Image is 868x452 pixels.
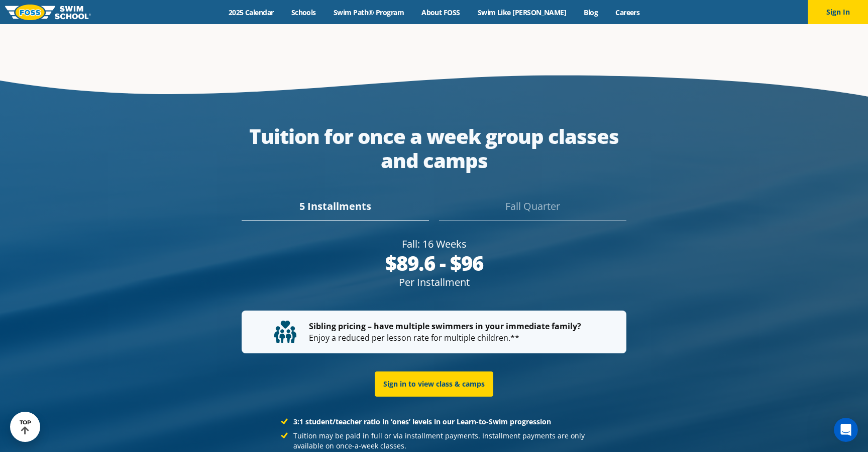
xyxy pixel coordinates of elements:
a: 2025 Calendar [220,8,282,17]
a: Sign in to view class & camps [375,371,493,397]
a: Blog [575,8,607,17]
strong: 3:1 student/teacher ratio in ‘ones’ levels in our Learn-to-Swim progression [293,417,551,426]
a: About FOSS [413,8,469,17]
strong: Sibling pricing – have multiple swimmers in your immediate family? [309,321,581,332]
div: Fall: 16 Weeks [242,237,627,251]
div: Per Installment [242,275,627,289]
a: Schools [282,8,324,17]
div: Tuition for once a week group classes and camps [242,124,627,173]
div: TOP [20,419,31,435]
div: $89.6 - $96 [242,251,627,275]
a: Swim Like [PERSON_NAME] [469,8,575,17]
div: 5 Installments [242,199,429,221]
img: FOSS Swim School Logo [5,5,91,20]
iframe: Intercom live chat [834,418,858,442]
li: Tuition may be paid in full or via installment payments. Installment payments are only available ... [281,431,587,451]
a: Swim Path® Program [324,8,412,17]
a: Careers [607,8,648,17]
p: Enjoy a reduced per lesson rate for multiple children.** [274,321,594,343]
img: tuition-family-children.svg [274,321,296,343]
div: Fall Quarter [439,199,626,221]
